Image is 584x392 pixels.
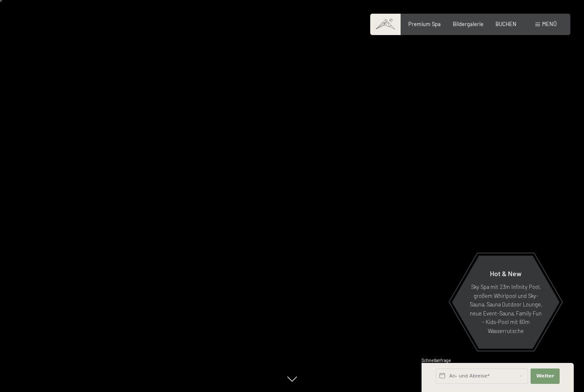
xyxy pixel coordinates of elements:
[422,358,451,363] span: Schnellanfrage
[408,21,441,27] a: Premium Spa
[496,21,516,27] a: BUCHEN
[490,269,522,277] span: Hot & New
[469,283,543,335] p: Sky Spa mit 23m Infinity Pool, großem Whirlpool und Sky-Sauna, Sauna Outdoor Lounge, neue Event-S...
[453,21,484,27] a: Bildergalerie
[542,21,557,27] span: Menü
[536,373,554,380] span: Weiter
[531,368,560,384] button: Weiter
[451,255,560,349] a: Hot & New Sky Spa mit 23m Infinity Pool, großem Whirlpool und Sky-Sauna, Sauna Outdoor Lounge, ne...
